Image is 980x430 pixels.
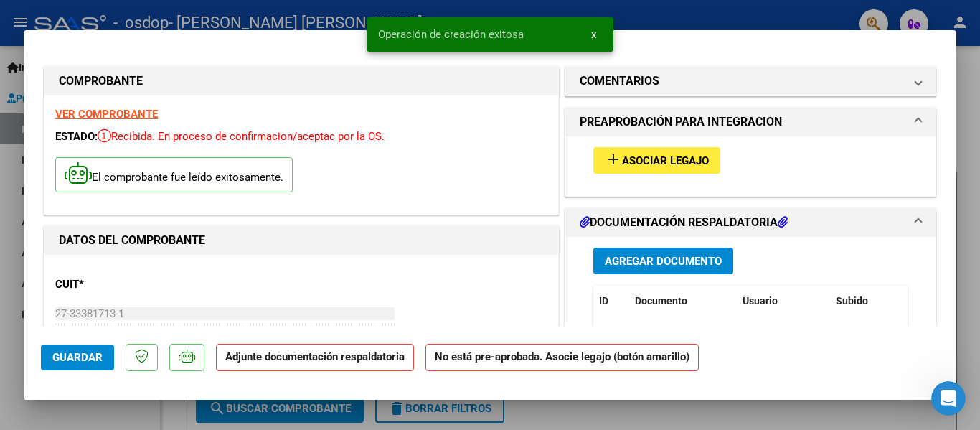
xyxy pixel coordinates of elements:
[225,350,405,363] strong: Adjunte documentación respaldatoria
[565,136,936,196] div: PREAPROBACIÓN PARA INTEGRACION
[902,286,974,317] datatable-header-cell: Acción
[635,295,687,307] span: Documento
[593,286,629,317] datatable-header-cell: ID
[629,286,737,317] datatable-header-cell: Documento
[593,248,733,274] button: Agregar Documento
[55,157,293,192] p: El comprobante fue leído exitosamente.
[622,154,709,167] span: Asociar Legajo
[593,147,720,174] button: Asociar Legajo
[55,276,203,293] p: CUIT
[378,27,524,42] span: Operación de creación exitosa
[52,351,103,364] span: Guardar
[931,381,966,416] iframe: Intercom live chat
[605,255,722,268] span: Agregar Documento
[737,286,830,317] datatable-header-cell: Usuario
[55,108,158,121] a: VER COMPROBANTE
[836,295,868,307] span: Subido
[98,130,385,143] span: Recibida. En proceso de confirmacion/aceptac por la OS.
[580,73,659,90] h1: COMENTARIOS
[59,74,143,88] strong: COMPROBANTE
[425,344,699,372] strong: No está pre-aprobada. Asocie legajo (botón amarillo)
[41,345,114,370] button: Guardar
[591,28,596,41] span: x
[580,214,788,231] h1: DOCUMENTACIÓN RESPALDATORIA
[580,113,782,131] h1: PREAPROBACIÓN PARA INTEGRACION
[830,286,902,317] datatable-header-cell: Subido
[565,67,936,95] mat-expansion-panel-header: COMENTARIOS
[59,233,205,247] strong: DATOS DEL COMPROBANTE
[605,151,622,168] mat-icon: add
[565,108,936,136] mat-expansion-panel-header: PREAPROBACIÓN PARA INTEGRACION
[55,130,98,143] span: ESTADO:
[599,295,608,307] span: ID
[580,22,608,47] button: x
[565,208,936,237] mat-expansion-panel-header: DOCUMENTACIÓN RESPALDATORIA
[743,295,778,307] span: Usuario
